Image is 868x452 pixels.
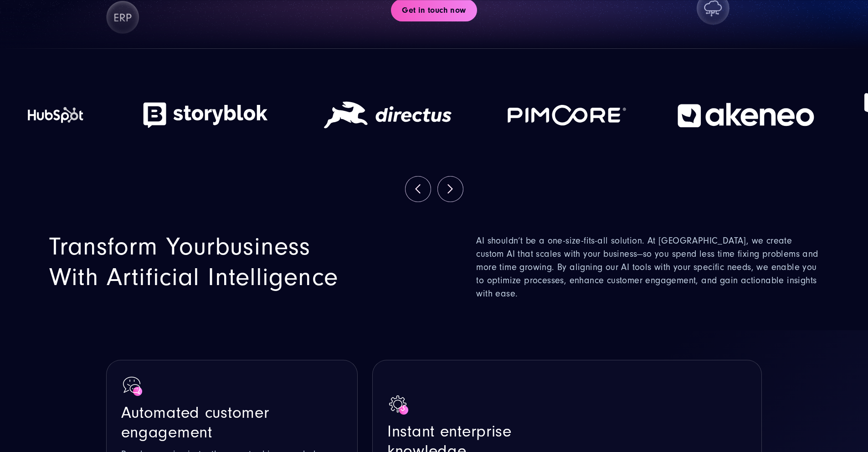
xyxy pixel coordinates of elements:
[406,177,431,202] button: Previous
[20,85,92,145] img: hubspot-logo_white | AI Solutions SUNZINET
[502,85,632,145] img: logo_pimcore_white | AI Solutions SUNZINET
[121,375,144,398] img: Conversation cloud with a smile | AI Solutions SUNZINET
[49,232,158,261] span: Transform
[678,85,814,145] img: logo_akeneo_weiss | AI Solutions SUNZINET
[476,236,818,299] span: AI shouldn’t be a one-size-fits-all solution. At [GEOGRAPHIC_DATA], we create custom AI that scal...
[387,394,410,416] img: Outline of a machine cog combined with a silhouette of a lightbulb | AI Solutions SUNZINET
[438,177,463,202] button: Next
[166,232,215,261] span: your
[49,232,338,291] span: business with Artificial Intelligence
[137,85,274,145] img: logo_storyblok_white | AI Solutions SUNZINET
[319,85,456,145] img: logo_directus_white | AI Solutions SUNZINET
[121,403,343,442] h2: Automated customer engagement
